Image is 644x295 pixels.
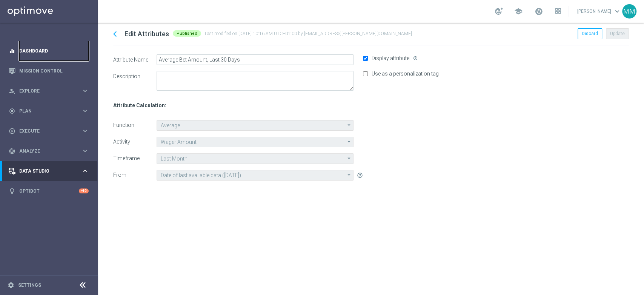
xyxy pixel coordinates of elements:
h3: Attribute Calculation: [113,102,629,109]
div: Plan [9,108,81,114]
i: arrow_drop_down [346,120,353,130]
a: Settings [18,283,41,287]
label: Use as a personalization tag [372,71,439,77]
span: school [514,7,523,15]
label: Last modified on [DATE] 10:16 AM UTC+01:00 by [EMAIL_ADDRESS][PERSON_NAME][DOMAIN_NAME] [205,29,412,37]
i: equalizer [9,48,15,54]
div: Optibot [9,181,89,201]
span: help_outline [357,172,363,178]
i: arrow_drop_down [346,137,353,147]
p: Attribute Name [113,56,157,63]
button: Discard [578,28,602,39]
i: track_changes [9,148,15,154]
i: keyboard_arrow_right [81,107,89,114]
span: Explore [19,89,81,93]
span: Execute [19,129,81,133]
a: Mission Control [19,61,89,81]
div: MM [622,4,636,19]
button: Data Studio keyboard_arrow_right [8,168,89,174]
button: lightbulb Optibot +10 [8,188,89,194]
button: person_search Explore keyboard_arrow_right [8,88,89,94]
button: equalizer Dashboard [8,48,89,54]
div: Mission Control [9,61,89,81]
i: arrow_drop_down [346,170,353,180]
span: Analyze [19,149,81,153]
i: chevron_left [109,28,121,40]
button: track_changes Analyze keyboard_arrow_right [8,148,89,154]
button: play_circle_outline Execute keyboard_arrow_right [8,128,89,134]
button: Update [606,28,629,39]
i: gps_fixed [9,108,15,114]
button: Mission Control [8,68,89,74]
div: Timeframe [113,153,157,164]
div: Analyze [9,148,81,154]
i: lightbulb [9,188,15,195]
span: keyboard_arrow_down [613,7,621,15]
div: Execute [9,128,81,134]
i: keyboard_arrow_right [81,167,89,175]
p: Description [113,73,157,80]
div: Data Studio [9,168,81,175]
div: Activity [113,137,157,147]
p: Edit Attributes [124,31,169,37]
a: [PERSON_NAME]keyboard_arrow_down [576,6,622,17]
a: Optibot [19,181,79,201]
div: Published [173,30,201,37]
i: keyboard_arrow_right [81,127,89,134]
a: Dashboard [19,41,89,61]
div: Function [113,120,157,131]
i: settings [8,282,14,289]
i: help_outline [413,56,418,60]
div: +10 [79,188,89,193]
i: arrow_drop_down [346,154,353,163]
i: person_search [9,88,15,94]
div: From [113,170,157,181]
div: Explore [9,88,81,94]
label: Display attribute [372,55,409,62]
div: Dashboard [9,41,89,61]
span: Data Studio [19,169,81,173]
i: keyboard_arrow_right [81,147,89,154]
button: gps_fixed Plan keyboard_arrow_right [8,108,89,114]
i: play_circle_outline [9,128,15,134]
i: keyboard_arrow_right [81,87,89,94]
span: Plan [19,109,81,113]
